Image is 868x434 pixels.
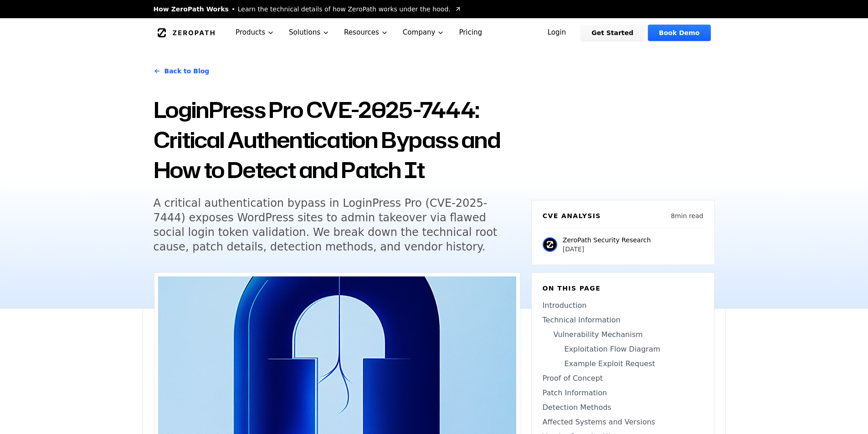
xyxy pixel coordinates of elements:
[563,235,651,245] p: ZeroPath Security Research
[228,18,282,47] button: Products
[337,18,395,47] button: Resources
[543,402,703,413] a: Detection Methods
[452,18,489,47] a: Pricing
[543,388,703,398] a: Patch Information
[580,25,644,41] a: Get Started
[154,5,462,14] a: How ZeroPath WorksLearn the technical details of how ZeroPath works under the hood.
[543,300,703,311] a: Introduction
[543,211,601,220] h6: CVE Analysis
[154,196,503,254] h5: A critical authentication bypass in LoginPress Pro (CVE-2025-7444) exposes WordPress sites to adm...
[543,344,703,355] a: Exploitation Flow Diagram
[543,373,703,384] a: Proof of Concept
[154,58,210,84] a: Back to Blog
[143,18,726,47] nav: Global
[282,18,337,47] button: Solutions
[543,358,703,369] a: Example Exploit Request
[543,315,703,326] a: Technical Information
[537,25,577,41] a: Login
[238,5,451,14] span: Learn the technical details of how ZeroPath works under the hood.
[648,25,710,41] a: Book Demo
[154,5,229,14] span: How ZeroPath Works
[543,329,703,340] a: Vulnerability Mechanism
[671,211,703,220] p: 8 min read
[563,245,651,254] p: [DATE]
[395,18,452,47] button: Company
[154,95,520,185] h1: LoginPress Pro CVE-2025-7444: Critical Authentication Bypass and How to Detect and Patch It
[543,237,557,252] img: ZeroPath Security Research
[543,417,703,428] a: Affected Systems and Versions
[543,284,703,293] h6: On this page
